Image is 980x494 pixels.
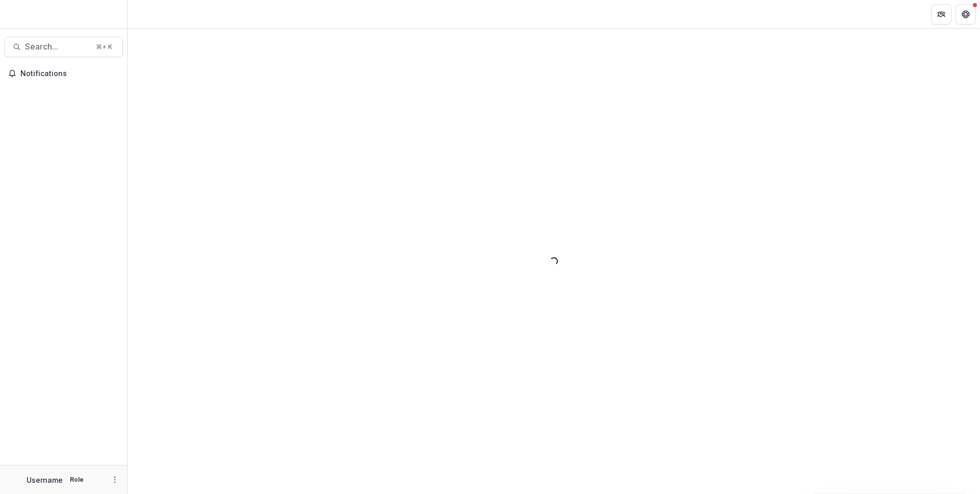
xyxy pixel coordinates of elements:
p: Role [67,475,87,484]
button: Partners [931,4,951,24]
button: Get Help [955,4,976,24]
button: More [109,474,121,486]
button: Notifications [4,65,123,82]
button: Search... [4,37,123,57]
p: Username [27,475,63,485]
span: Search... [25,42,90,52]
span: Notifications [20,69,119,78]
div: ⌘ + K [94,41,114,53]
